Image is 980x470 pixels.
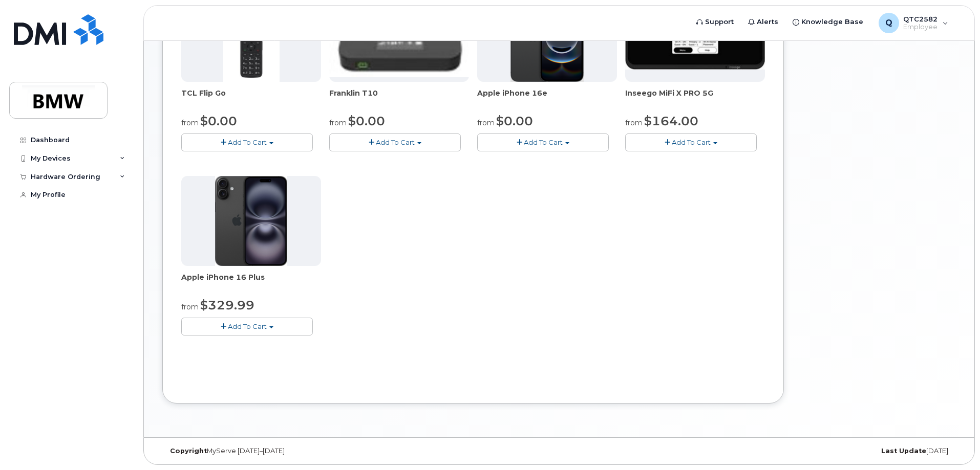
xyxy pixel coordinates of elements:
[871,13,955,33] div: QTC2582
[477,118,495,127] small: from
[348,114,385,128] span: $0.00
[496,114,533,128] span: $0.00
[170,447,207,455] strong: Copyright
[757,17,778,27] span: Alerts
[181,88,321,108] div: TCL Flip Go
[200,114,237,128] span: $0.00
[935,426,972,462] iframe: Messenger Launcher
[181,318,313,335] button: Add To Cart
[881,447,926,455] strong: Last Update
[705,17,734,27] span: Support
[625,88,765,108] div: Inseego MiFi X PRO 5G
[376,138,415,146] span: Add To Cart
[215,176,287,266] img: iphone_16_plus.png
[903,15,938,23] span: QTC2582
[228,138,267,146] span: Add To Cart
[903,23,938,31] span: Employee
[691,447,956,455] div: [DATE]
[329,88,469,108] div: Franklin T10
[181,272,321,293] div: Apple iPhone 16 Plus
[524,138,563,146] span: Add To Cart
[181,133,313,151] button: Add To Cart
[625,133,757,151] button: Add To Cart
[477,88,617,108] div: Apple iPhone 16e
[801,17,863,27] span: Knowledge Base
[741,12,785,32] a: Alerts
[625,118,643,127] small: from
[329,118,347,127] small: from
[785,12,870,32] a: Knowledge Base
[885,17,892,29] span: Q
[181,118,199,127] small: from
[644,114,698,128] span: $164.00
[200,298,254,312] span: $329.99
[329,133,461,151] button: Add To Cart
[477,133,609,151] button: Add To Cart
[672,138,711,146] span: Add To Cart
[181,302,199,311] small: from
[689,12,741,32] a: Support
[162,447,427,455] div: MyServe [DATE]–[DATE]
[228,322,267,330] span: Add To Cart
